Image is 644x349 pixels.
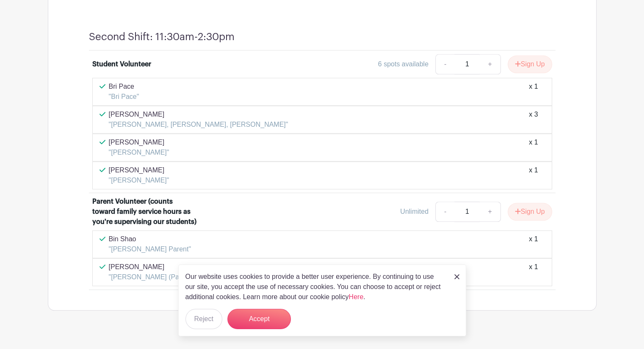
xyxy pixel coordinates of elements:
[185,309,222,329] button: Reject
[227,309,291,329] button: Accept
[92,59,151,69] div: Student Volunteer
[109,147,169,158] p: "[PERSON_NAME]"
[529,109,538,130] div: x 3
[529,137,538,158] div: x 1
[109,262,261,272] p: [PERSON_NAME]
[109,165,169,175] p: [PERSON_NAME]
[529,234,538,254] div: x 1
[109,92,139,102] p: "Bri Pace"
[109,82,139,92] p: Bri Pace
[109,109,288,120] p: [PERSON_NAME]
[109,137,169,147] p: [PERSON_NAME]
[529,262,538,282] div: x 1
[400,207,428,217] div: Unlimited
[185,272,445,302] p: Our website uses cookies to provide a better user experience. By continuing to use our site, you ...
[479,54,500,74] a: +
[508,55,552,73] button: Sign Up
[529,82,538,102] div: x 1
[109,244,191,254] p: "[PERSON_NAME] Parent"
[508,203,552,221] button: Sign Up
[378,59,428,69] div: 6 spots available
[479,202,500,222] a: +
[109,234,191,244] p: Bin Shao
[349,293,364,300] a: Here
[109,175,169,185] p: "[PERSON_NAME]"
[529,165,538,185] div: x 1
[454,274,459,279] img: close_button-5f87c8562297e5c2d7936805f587ecaba9071eb48480494691a3f1689db116b3.svg
[435,54,455,74] a: -
[92,196,197,227] div: Parent Volunteer (counts toward family service hours as you're supervising our students)
[435,202,455,222] a: -
[89,31,235,43] h4: Second Shift: 11:30am-2:30pm
[109,120,288,130] p: "[PERSON_NAME], [PERSON_NAME], [PERSON_NAME]"
[109,272,261,282] p: "[PERSON_NAME] (Parent of [PERSON_NAME])"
